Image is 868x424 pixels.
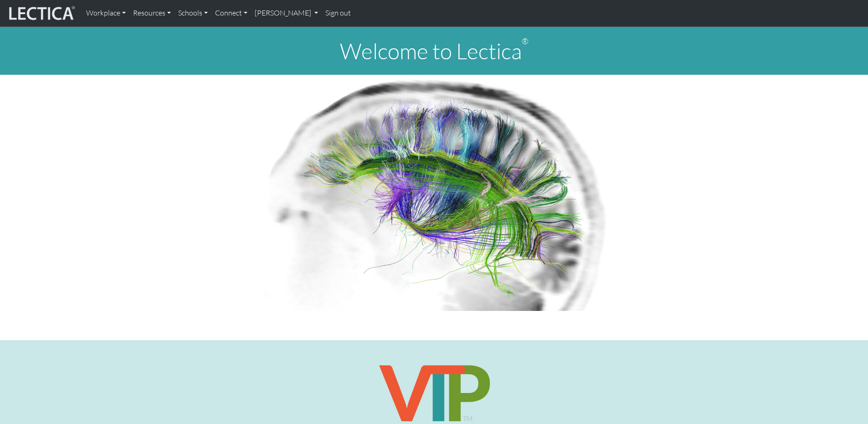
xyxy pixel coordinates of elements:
[175,4,211,23] a: Schools
[322,4,354,23] a: Sign out
[82,4,129,23] a: Workplace
[211,4,251,23] a: Connect
[257,75,611,311] img: Human Connectome Project Image
[7,5,75,22] img: lecticalive
[522,36,529,46] sup: ®
[129,4,175,23] a: Resources
[251,4,322,23] a: [PERSON_NAME]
